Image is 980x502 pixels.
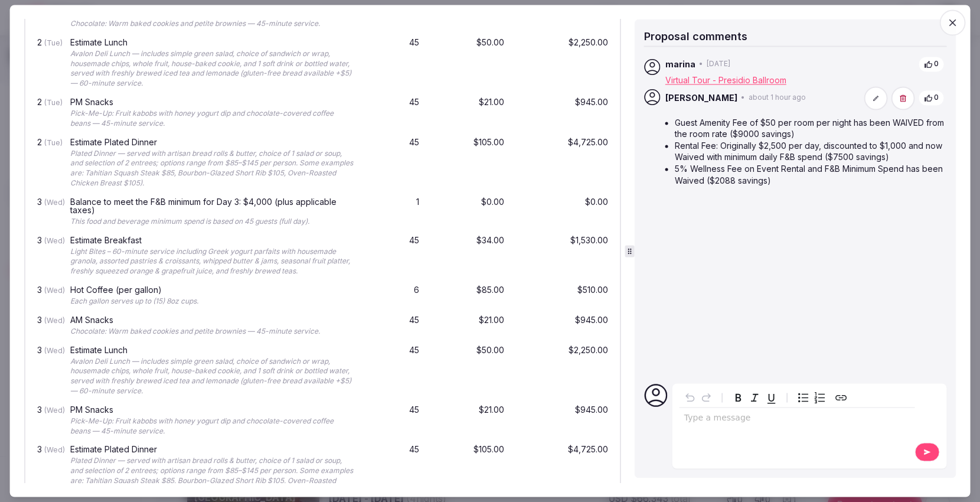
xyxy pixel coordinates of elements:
div: Plated Dinner — served with artisan bread rolls & butter, choice of 1 salad or soup, and selectio... [70,456,353,496]
div: Balance to meet the F&B minimum for Day 3: $4,000 (plus applicable taxes) [70,197,353,214]
div: Estimate Plated Dinner [70,445,353,454]
div: Plated Dinner — served with artisan bread rolls & butter, choice of 1 salad or soup, and selectio... [70,148,353,188]
div: $945.00 [516,403,610,438]
button: 0 [918,90,944,106]
div: $2,250.00 [516,343,610,398]
div: Estimate Lunch [70,345,353,354]
span: (Wed) [44,236,65,245]
span: (Wed) [44,445,65,454]
div: $50.00 [431,35,507,90]
div: $945.00 [516,96,610,131]
div: $85.00 [431,283,507,308]
div: $0.00 [431,195,507,229]
button: Bold [730,390,747,406]
li: ​5% Wellness Fee on Event Rental and F&B Minimum Spend has been Waived ($2088 savings) [675,163,945,186]
div: 3 [35,313,58,338]
div: Chocolate: Warm baked cookies and petite brownies — 45-minute service. [70,326,353,336]
a: Virtual Tour - Presidio Ballroom [665,75,786,85]
span: • [699,60,703,70]
div: PM Snacks [70,98,353,106]
div: 45 [365,313,422,338]
li: ​Guest Amenity Fee of $50 per room per night has been WAIVED from the room rate ($9000 savings) [675,117,945,140]
div: 3 [35,233,58,278]
div: $4,725.00 [516,443,610,498]
div: 45 [365,135,422,190]
div: $21.00 [431,96,507,131]
span: 0 [934,60,939,70]
div: $0.00 [516,195,610,229]
li: ​Rental Fee: Originally $2,500 per day, discounted to $1,000 and now Waived with minimum daily F&... [675,140,945,163]
button: Create link [833,390,850,406]
div: Estimate Plated Dinner [70,138,353,146]
span: (Wed) [44,197,65,206]
div: 1 [365,195,422,229]
div: $2,250.00 [516,35,610,90]
button: Numbered list [812,390,828,406]
div: 45 [365,403,422,438]
div: $4,725.00 [516,135,610,190]
div: 3 [35,283,58,308]
div: $1,530.00 [516,233,610,278]
button: Italic [747,390,763,406]
span: (Wed) [44,345,65,354]
div: 45 [365,35,422,90]
div: Light Bites – 60-minute service including Greek yogurt parfaits with housemade granola, assorted ... [70,246,353,276]
span: (Tue) [44,38,63,47]
div: 2 [35,135,58,190]
span: marina [665,58,695,70]
div: 2 [35,96,58,131]
span: (Wed) [44,315,65,324]
div: $105.00 [431,135,507,190]
div: Estimate Lunch [70,38,353,46]
span: [DATE] [707,60,730,70]
span: (Tue) [44,138,63,146]
div: PM Snacks [70,405,353,413]
div: Each gallon serves up to (15) 8oz cups. [70,296,353,306]
div: 3 [35,343,58,398]
div: $945.00 [516,313,610,338]
div: 3 [35,443,58,498]
span: • [741,93,745,103]
div: toggle group [795,390,828,406]
span: (Wed) [44,285,65,294]
div: This food and beverage minimum spend is based on 45 guests (full day). [70,216,353,226]
div: $34.00 [431,233,507,278]
span: Proposal comments [644,30,747,43]
div: Pick-Me-Up: Fruit kabobs with honey yogurt dip and chocolate-covered coffee beans — 45-minute ser... [70,416,353,436]
button: Bulleted list [795,390,812,406]
div: Avalon Deli Lunch — includes simple green salad, choice of sandwich or wrap, housemade chips, who... [70,48,353,88]
div: 45 [365,233,422,278]
div: AM Snacks [70,315,353,324]
div: 3 [35,195,58,229]
div: 2 [35,35,58,90]
div: $21.00 [431,313,507,338]
span: about 1 hour ago [749,93,806,103]
div: $21.00 [431,403,507,438]
div: Pick-Me-Up: Fruit kabobs with honey yogurt dip and chocolate-covered coffee beans — 45-minute ser... [70,109,353,129]
span: (Wed) [44,405,65,414]
button: 0 [918,57,944,73]
div: 45 [365,443,422,498]
button: Underline [763,390,780,406]
div: Chocolate: Warm baked cookies and petite brownies — 45-minute service. [70,19,353,29]
div: 3 [35,403,58,438]
div: 6 [365,283,422,308]
div: Estimate Breakfast [70,236,353,244]
div: 45 [365,96,422,131]
div: 45 [365,343,422,398]
span: (Tue) [44,98,63,107]
span: [PERSON_NAME] [665,92,737,104]
div: $50.00 [431,343,507,398]
span: 0 [934,93,939,103]
div: Avalon Deli Lunch — includes simple green salad, choice of sandwich or wrap, housemade chips, who... [70,356,353,396]
div: Hot Coffee (per gallon) [70,285,353,294]
div: $510.00 [516,283,610,308]
div: editable markdown [680,408,915,432]
div: $105.00 [431,443,507,498]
